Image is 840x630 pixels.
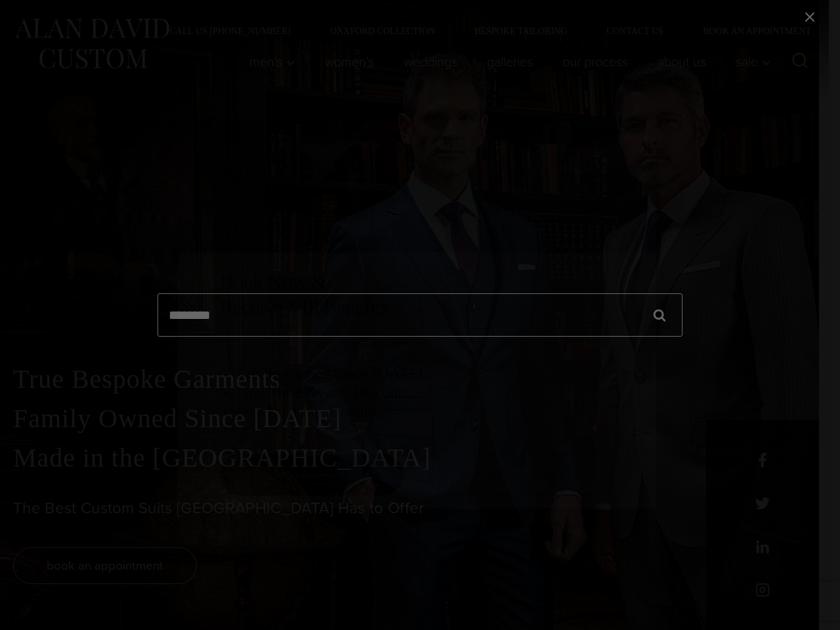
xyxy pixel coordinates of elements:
a: book an appointment [220,454,404,495]
a: visual consultation [430,454,614,495]
h2: Book Now & Receive VIP Benefits [220,269,614,320]
button: Close [648,113,665,130]
h3: Free Lifetime Alterations [236,402,614,421]
h3: Family Owned Since [DATE] [236,364,614,383]
h3: First Time Buyers Discount [236,383,614,402]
